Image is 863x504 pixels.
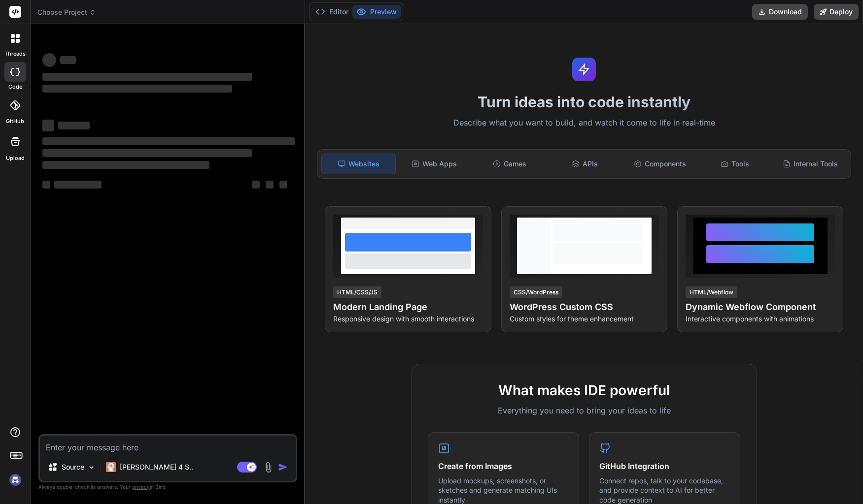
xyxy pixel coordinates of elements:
[42,161,209,169] span: ‌
[428,380,740,401] h2: What makes IDE powerful
[623,154,696,174] div: Components
[398,154,471,174] div: Web Apps
[279,181,287,189] span: ‌
[7,472,24,488] img: signin
[321,154,396,174] div: Websites
[311,93,857,111] h1: Turn ideas into code instantly
[814,4,859,20] button: Deploy
[510,314,659,324] p: Custom styles for theme enhancement
[38,482,297,492] p: Always double-check its answers. Your in Bind
[42,85,232,93] span: ‌
[352,5,401,19] button: Preview
[42,120,54,131] span: ‌
[698,154,772,174] div: Tools
[60,56,76,64] span: ‌
[311,5,352,19] button: Editor
[4,50,26,58] label: threads
[87,463,96,472] img: Pick Models
[42,73,252,81] span: ‌
[333,314,483,324] p: Responsive design with smooth interactions
[333,286,381,298] div: HTML/CSS/JS
[438,460,569,472] h4: Create from Images
[311,117,857,129] p: Describe what you want to build, and watch it come to life in real-time
[58,122,90,129] span: ‌
[510,300,659,314] h4: WordPress Custom CSS
[37,7,96,17] span: Choose Project
[120,462,193,472] p: [PERSON_NAME] 4 S..
[54,181,102,189] span: ‌
[266,181,274,189] span: ‌
[773,154,847,174] div: Internal Tools
[6,117,24,126] label: GitHub
[686,286,737,298] div: HTML/Webflow
[510,286,562,298] div: CSS/WordPress
[42,53,56,67] span: ‌
[42,137,295,145] span: ‌
[752,4,808,20] button: Download
[686,314,835,324] p: Interactive components with animations
[6,154,25,162] label: Upload
[42,181,50,189] span: ‌
[278,462,288,472] img: icon
[42,149,252,157] span: ‌
[548,154,621,174] div: APIs
[599,460,730,472] h4: GitHub Integration
[686,300,835,314] h4: Dynamic Webflow Component
[333,300,483,314] h4: Modern Landing Page
[106,462,116,472] img: Claude 4 Sonnet
[428,405,740,416] p: Everything you need to bring your ideas to life
[252,181,260,189] span: ‌
[473,154,546,174] div: Games
[263,462,274,473] img: attachment
[62,462,84,472] p: Source
[132,484,150,490] span: privacy
[8,83,22,91] label: code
